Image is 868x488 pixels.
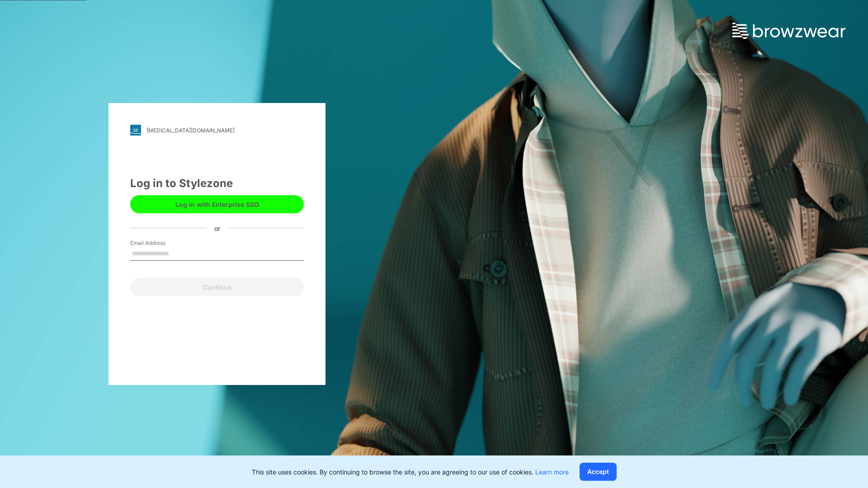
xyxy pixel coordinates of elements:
[130,175,304,192] div: Log in to Stylezone
[732,23,845,39] img: browzwear-logo.e42bd6dac1945053ebaf764b6aa21510.svg
[207,223,227,233] div: or
[146,127,235,134] div: [MEDICAL_DATA][DOMAIN_NAME]
[535,468,569,476] a: Learn more
[130,195,304,213] button: Log in with Enterprise SSO
[252,467,569,477] p: This site uses cookies. By continuing to browse the site, you are agreeing to our use of cookies.
[580,463,617,481] button: Accept
[130,125,304,136] a: [MEDICAL_DATA][DOMAIN_NAME]
[130,125,141,136] img: stylezone-logo.562084cfcfab977791bfbf7441f1a819.svg
[130,239,193,247] label: Email Address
